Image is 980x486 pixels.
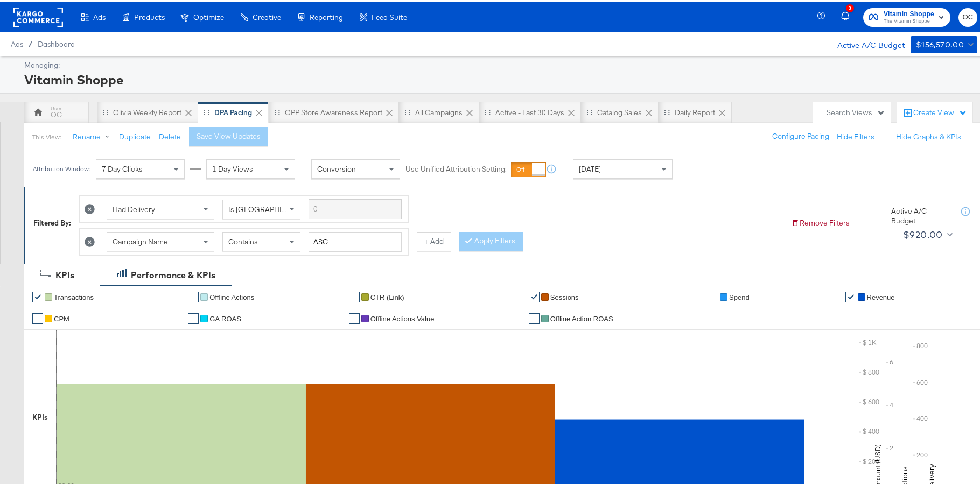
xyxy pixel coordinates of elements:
span: Feed Suite [372,11,407,19]
div: DPA Pacing [214,105,252,116]
div: Daily Report [675,105,715,116]
button: 3 [839,5,858,26]
a: ✔ [349,290,360,300]
div: Olivia Weekly Report [113,105,181,116]
div: $156,570.00 [916,36,964,50]
button: Rename [65,125,121,145]
div: Drag to reorder tab [664,107,670,113]
button: Configure Pacing [765,125,837,144]
span: Revenue [867,291,895,299]
span: Transactions [54,291,94,299]
span: [DATE] [579,162,601,172]
div: Filtered By: [33,216,71,226]
div: Managing: [24,58,975,68]
a: ✔ [708,290,718,300]
span: Reporting [310,11,343,19]
div: 3 [846,2,854,10]
span: Contains [228,235,258,244]
div: Drag to reorder tab [102,107,108,113]
span: 7 Day Clicks [102,162,143,172]
a: ✔ [349,311,360,322]
a: ✔ [529,311,540,322]
div: Drag to reorder tab [586,107,592,113]
a: ✔ [188,311,199,322]
div: KPIs [32,410,48,420]
button: + Add [417,230,451,249]
span: Conversion [317,162,356,172]
div: All Campaigns [415,105,463,116]
div: Performance & KPIs [131,267,215,279]
span: OC [963,9,973,22]
span: Ads [93,11,106,19]
div: Active A/C Budget [826,34,905,50]
span: Offline Actions Value [370,313,435,321]
button: Remove Filters [791,216,850,226]
span: Is [GEOGRAPHIC_DATA] [228,202,311,212]
button: $920.00 [899,224,955,241]
div: Create View [913,105,967,116]
div: Drag to reorder tab [485,107,491,113]
div: Vitamin Shoppe [24,68,975,87]
label: Use Unified Attribution Setting: [405,162,507,172]
div: Drag to reorder tab [204,107,209,113]
span: Had Delivery [113,202,155,212]
span: CTR (Link) [370,291,404,299]
div: Active - Last 30 Days [495,105,564,116]
span: Ads [11,38,23,46]
a: Dashboard [38,38,75,46]
div: Catalog Sales [597,105,642,116]
div: KPIs [55,267,74,279]
a: ✔ [188,290,199,300]
button: Hide Graphs & KPIs [896,130,961,140]
span: Optimize [193,11,224,19]
input: Enter a search term [309,230,402,250]
a: ✔ [32,290,43,300]
a: ✔ [32,311,43,322]
span: Products [134,11,165,19]
div: Drag to reorder tab [274,107,280,113]
div: Search Views [827,105,885,116]
input: Enter a search term [309,197,402,217]
div: Active A/C Budget [891,204,950,224]
div: OPP Store Awareness Report [285,105,382,116]
span: The Vitamin Shoppe [884,15,934,24]
div: Attribution Window: [32,163,90,171]
span: Spend [729,291,750,299]
button: OC [958,6,977,25]
button: Delete [159,130,181,140]
span: Creative [253,11,281,19]
span: GA ROAS [209,313,241,321]
button: Vitamin ShoppeThe Vitamin Shoppe [863,6,950,25]
span: Offline Actions [209,291,254,299]
span: Vitamin Shoppe [884,6,934,18]
span: Campaign Name [113,235,168,244]
button: Duplicate [119,130,151,140]
span: Offline Action ROAS [550,313,613,321]
div: OC [51,108,62,118]
a: ✔ [529,290,540,300]
span: 1 Day Views [212,162,253,172]
span: Sessions [550,291,579,299]
span: CPM [54,313,69,321]
button: $156,570.00 [911,34,977,51]
div: Drag to reorder tab [404,107,410,113]
div: $920.00 [903,224,943,241]
button: Hide Filters [837,130,874,140]
div: This View: [32,131,61,139]
a: ✔ [845,290,856,300]
span: / [23,38,38,46]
